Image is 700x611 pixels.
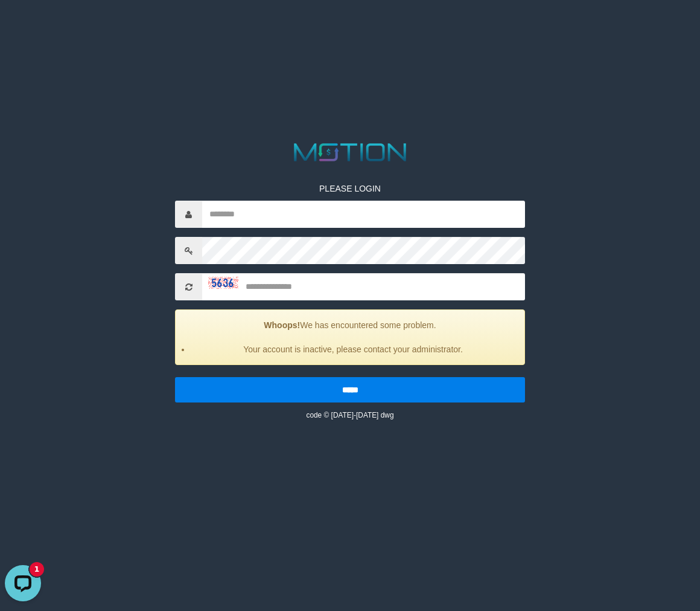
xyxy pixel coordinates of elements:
div: We has encountered some problem. [175,309,525,365]
strong: Whoops! [264,320,300,330]
img: captcha [208,277,238,289]
small: code © [DATE]-[DATE] dwg [306,411,393,419]
li: Your account is inactive, please contact your administrator. [191,343,515,355]
img: MOTION_logo.png [289,140,412,164]
div: new message indicator [30,2,44,16]
p: PLEASE LOGIN [175,183,525,195]
button: Open LiveChat chat widget [5,5,41,41]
